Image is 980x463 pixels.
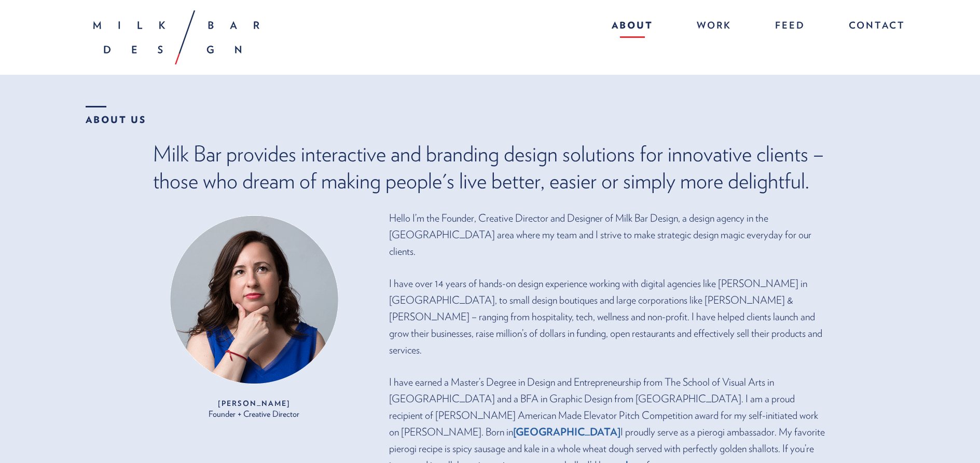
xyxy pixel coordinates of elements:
[389,275,827,358] p: I have over 14 years of hands-on design experience working with digital agencies like [PERSON_NAM...
[153,140,827,194] h2: Milk Bar provides interactive and branding design solutions for innovative clients – those who dr...
[93,10,259,64] img: Milk Bar Design
[601,16,664,38] a: About
[838,16,905,38] a: Contact
[86,106,146,125] strong: About us
[686,16,742,38] a: Work
[209,409,299,419] span: Founder + Creative Director
[166,210,342,389] img: Joanna Kuczek
[153,397,355,410] strong: [PERSON_NAME]
[765,16,816,38] a: Feed
[513,426,620,438] a: [GEOGRAPHIC_DATA]
[389,210,827,260] p: Hello I’m the Founder, Creative Director and Designer of Milk Bar Design, a design agency in the ...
